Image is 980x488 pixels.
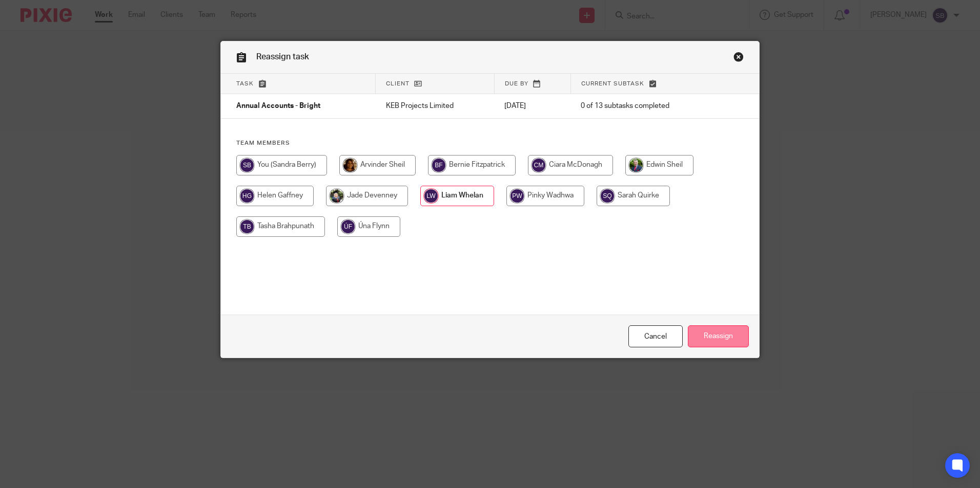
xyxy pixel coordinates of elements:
span: Due by [505,81,528,86]
p: [DATE] [504,101,560,111]
p: KEB Projects Limited [386,101,484,111]
h4: Team members [236,139,744,147]
span: Task [236,81,254,86]
input: Reassign [688,325,749,347]
a: Close this dialog window [733,52,744,65]
a: Close this dialog window [628,325,683,347]
span: Client [386,81,410,86]
span: Annual Accounts - Bright [236,103,320,110]
span: Current subtask [581,81,644,86]
td: 0 of 13 subtasks completed [570,94,718,119]
span: Reassign task [256,53,309,61]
